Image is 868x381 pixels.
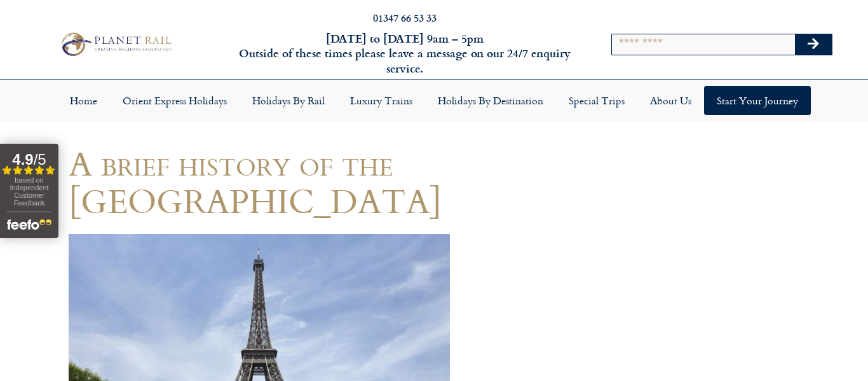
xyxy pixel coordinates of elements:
[69,144,545,219] h1: A brief history of the [GEOGRAPHIC_DATA]
[795,34,832,55] button: Search
[234,31,575,76] h6: [DATE] to [DATE] 9am – 5pm Outside of these times please leave a message on our 24/7 enquiry serv...
[240,86,337,115] a: Holidays by Rail
[556,86,637,115] a: Special Trips
[110,86,240,115] a: Orient Express Holidays
[337,86,425,115] a: Luxury Trains
[637,86,704,115] a: About Us
[57,86,110,115] a: Home
[425,86,556,115] a: Holidays by Destination
[6,86,862,115] nav: Menu
[373,10,437,25] a: 01347 66 53 33
[57,30,175,59] img: Planet Rail Train Holidays Logo
[704,86,811,115] a: Start your Journey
